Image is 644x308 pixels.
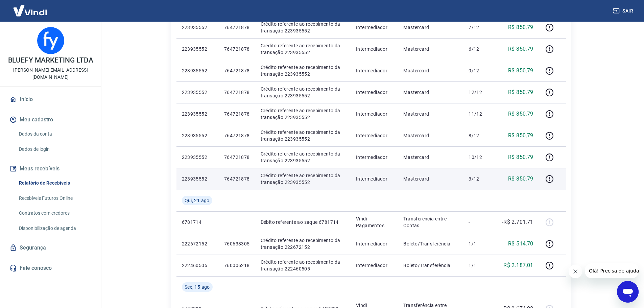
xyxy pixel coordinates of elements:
[508,132,533,140] p: R$ 850,79
[224,154,250,161] p: 764721878
[8,161,93,176] button: Meus recebíveis
[185,197,210,204] span: Qui, 21 ago
[356,240,392,247] p: Intermediador
[356,89,392,96] p: Intermediador
[617,281,639,303] iframe: Botão para abrir a janela de mensagens
[182,154,213,161] p: 223935552
[403,215,458,229] p: Transferência entre Contas
[182,132,213,139] p: 223935552
[37,27,64,54] img: b9dab4cb-2337-41da-979e-63c4aeaec983.jpeg
[261,21,345,34] p: Crédito referente ao recebimento da transação 223935552
[182,219,213,226] p: 6781714
[8,92,93,107] a: Início
[261,86,345,99] p: Crédito referente ao recebimento da transação 223935552
[16,221,93,235] a: Disponibilização de agenda
[16,142,93,156] a: Dados de login
[403,175,458,182] p: Mastercard
[612,5,636,17] button: Sair
[261,129,345,142] p: Crédito referente ao recebimento da transação 223935552
[4,5,57,10] span: Olá! Precisa de ajuda?
[224,46,250,52] p: 764721878
[261,42,345,56] p: Crédito referente ao recebimento da transação 223935552
[508,153,533,161] p: R$ 850,79
[16,127,93,141] a: Dados da conta
[469,262,488,269] p: 1/1
[503,261,533,269] p: R$ 2.187,01
[182,46,213,52] p: 223935552
[182,24,213,31] p: 223935552
[261,259,345,272] p: Crédito referente ao recebimento da transação 222460505
[469,132,488,139] p: 8/12
[182,67,213,74] p: 223935552
[585,263,639,278] iframe: Mensagem da empresa
[182,89,213,96] p: 223935552
[8,0,52,21] img: Vindi
[182,262,213,269] p: 222460505
[356,132,392,139] p: Intermediador
[508,88,533,96] p: R$ 850,79
[8,240,93,255] a: Segurança
[356,262,392,269] p: Intermediador
[469,89,488,96] p: 12/12
[182,240,213,247] p: 222672152
[182,111,213,117] p: 223935552
[185,284,210,290] span: Sex, 15 ago
[508,67,533,75] p: R$ 850,79
[261,107,345,121] p: Crédito referente ao recebimento da transação 223935552
[403,132,458,139] p: Mastercard
[469,46,488,52] p: 6/12
[224,262,250,269] p: 760006218
[5,67,96,81] p: [PERSON_NAME][EMAIL_ADDRESS][DOMAIN_NAME]
[469,175,488,182] p: 3/12
[224,67,250,74] p: 764721878
[16,191,93,205] a: Recebíveis Futuros Online
[469,67,488,74] p: 9/12
[356,24,392,31] p: Intermediador
[356,175,392,182] p: Intermediador
[469,154,488,161] p: 10/12
[508,23,533,31] p: R$ 850,79
[502,218,533,226] p: -R$ 2.701,71
[508,110,533,118] p: R$ 850,79
[356,111,392,117] p: Intermediador
[224,132,250,139] p: 764721878
[8,261,93,276] a: Fale conosco
[356,46,392,52] p: Intermediador
[8,112,93,127] button: Meu cadastro
[261,219,345,226] p: Débito referente ao saque 6781714
[403,67,458,74] p: Mastercard
[403,24,458,31] p: Mastercard
[508,45,533,53] p: R$ 850,79
[469,24,488,31] p: 7/12
[224,111,250,117] p: 764721878
[261,150,345,164] p: Crédito referente ao recebimento da transação 223935552
[469,219,488,226] p: -
[403,46,458,52] p: Mastercard
[224,89,250,96] p: 764721878
[356,67,392,74] p: Intermediador
[356,154,392,161] p: Intermediador
[182,175,213,182] p: 223935552
[16,206,93,220] a: Contratos com credores
[403,240,458,247] p: Boleto/Transferência
[16,176,93,190] a: Relatório de Recebíveis
[469,240,488,247] p: 1/1
[261,172,345,186] p: Crédito referente ao recebimento da transação 223935552
[224,175,250,182] p: 764721878
[403,111,458,117] p: Mastercard
[224,240,250,247] p: 760638305
[261,237,345,251] p: Crédito referente ao recebimento da transação 222672152
[8,57,93,64] p: BLUEFY MARKETING LTDA
[261,64,345,77] p: Crédito referente ao recebimento da transação 223935552
[224,24,250,31] p: 764721878
[403,89,458,96] p: Mastercard
[469,111,488,117] p: 11/12
[403,154,458,161] p: Mastercard
[403,262,458,269] p: Boleto/Transferência
[356,215,392,229] p: Vindi Pagamentos
[508,175,533,183] p: R$ 850,79
[508,240,533,248] p: R$ 514,70
[569,265,582,278] iframe: Fechar mensagem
